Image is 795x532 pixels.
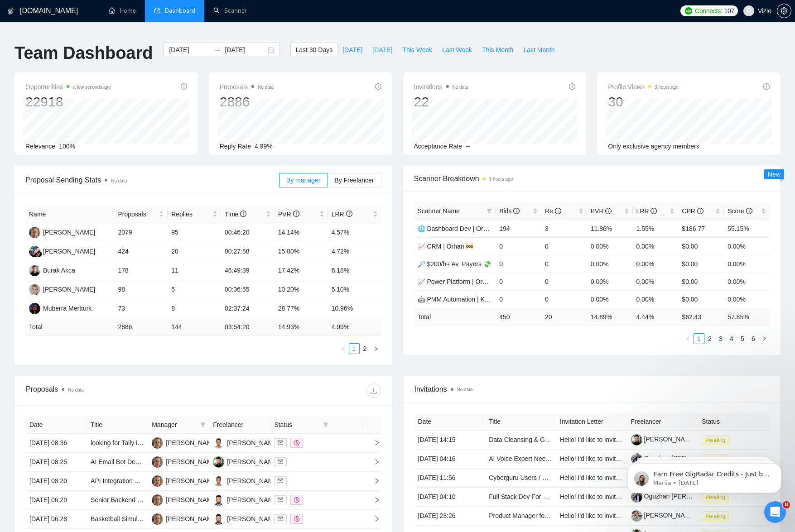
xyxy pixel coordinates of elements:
time: a few seconds ago [73,85,111,90]
img: gigradar-bm.png [36,251,42,257]
button: left [338,343,349,354]
span: Scanner Breakdown [414,173,770,184]
span: filter [200,422,206,427]
a: Senior Backend Developer / Architect (NestJS + Supabase) — Multi-Backend SSO MVP [91,496,338,503]
span: Proposals [118,209,157,219]
td: 03:54:20 [221,318,275,336]
a: SM[PERSON_NAME] [29,247,95,254]
span: info-circle [240,211,246,217]
div: [PERSON_NAME] [166,476,218,486]
span: left [685,336,691,341]
span: info-circle [513,208,520,214]
div: [PERSON_NAME] [227,438,279,448]
td: 0 [496,273,541,290]
li: 2 [360,343,371,354]
span: This Month [482,45,513,55]
span: New [768,171,781,178]
input: End date [225,45,266,55]
img: SK [152,437,163,449]
img: BC [213,437,224,449]
img: SK [152,456,163,468]
td: 55.15% [724,220,770,237]
p: Message from Mariia, sent 1w ago [39,35,156,43]
span: Re [545,207,561,215]
td: 0.00% [724,255,770,273]
a: 📈 Power Platform | Orhan 🚢 [418,278,503,285]
li: 2 [704,333,715,344]
span: 107 [724,6,734,16]
td: 14.89 % [587,308,633,326]
div: 22 [414,93,468,110]
li: Next Page [371,343,381,354]
td: 00:46:20 [221,223,275,242]
img: MC [213,513,224,525]
td: $0.00 [678,255,724,273]
th: Date [414,413,486,431]
span: info-circle [650,208,657,214]
td: 0 [496,290,541,308]
span: Dashboard [165,7,195,14]
img: SM [29,246,40,257]
li: 5 [737,333,748,344]
span: info-circle [746,208,752,214]
td: 194 [496,220,541,237]
td: 57.85 % [724,308,770,326]
li: 6 [748,333,759,344]
span: right [373,346,379,351]
span: [DATE] [342,45,362,55]
td: 4.72% [328,242,381,261]
span: Pending [702,511,729,521]
span: Invitations [414,383,770,395]
td: 0 [496,237,541,255]
td: looking for Tally integration into Third-party Software [87,434,148,453]
span: CPR [682,207,703,215]
span: info-circle [569,83,575,90]
span: LRR [636,207,657,215]
span: By manager [286,177,320,184]
span: Time [225,211,246,218]
td: 00:27:58 [221,242,275,261]
a: AI Voice Expert Needed for Voice AI Agent Management [489,455,647,462]
span: info-circle [763,83,770,90]
button: left [683,333,694,344]
li: 4 [726,333,737,344]
span: to [214,46,221,53]
button: Last Month [518,43,559,57]
a: Pending [702,436,732,443]
td: 0 [541,273,587,290]
span: user [746,8,752,14]
li: Previous Page [683,333,694,344]
td: 2079 [114,223,168,242]
img: upwork-logo.png [685,7,692,14]
div: Burak Akca [43,265,75,275]
span: Proposal Sending Stats [25,174,279,186]
span: mail [278,459,283,465]
td: 450 [496,308,541,326]
a: Product Manager for [PERSON_NAME] [489,512,601,519]
span: No data [258,85,274,90]
li: Previous Page [338,343,349,354]
td: Total [414,308,496,326]
th: Title [485,413,556,431]
span: Pending [702,435,729,445]
td: 0 [541,237,587,255]
a: 🌐 Dashboard Dev | Orhan [418,225,494,232]
div: 2886 [220,93,274,110]
li: 1 [349,343,360,354]
span: LRR [332,211,352,218]
a: API Integration Developer for Facebook, Google, and TikTok Ads Manager (Ad Account Management) [91,477,376,484]
td: 0.00% [724,290,770,308]
span: dashboard [154,7,160,14]
img: MM [29,303,40,314]
span: right [761,336,767,341]
button: [DATE] [367,43,397,57]
td: 4.44 % [633,308,679,326]
th: Freelancer [209,416,270,434]
img: BC [213,475,224,487]
span: Manager [152,420,197,430]
span: right [366,440,380,446]
td: 0 [541,290,587,308]
a: BC[PERSON_NAME] [213,439,279,446]
span: Opportunities [25,81,111,92]
td: 178 [114,261,168,280]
